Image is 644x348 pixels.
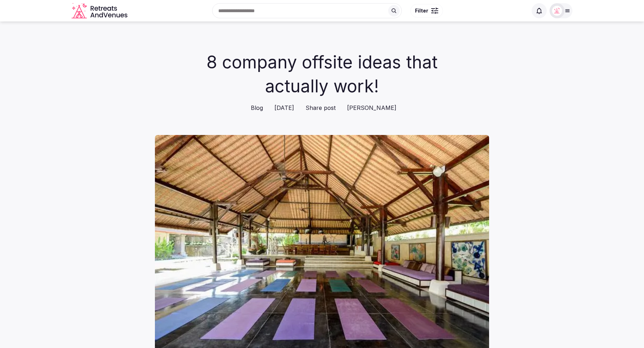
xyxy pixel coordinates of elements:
svg: Retreats and Venues company logo [72,3,129,19]
span: Blog [251,104,263,112]
button: Filter [410,4,443,18]
a: Visit the homepage [72,3,129,19]
img: Matt Grant Oakes [552,6,562,16]
a: Blog [248,104,263,112]
span: Filter [415,7,428,14]
h1: 8 company offsite ideas that actually work! [176,50,468,98]
span: Share post [306,104,336,112]
span: [PERSON_NAME] [347,104,396,112]
a: [PERSON_NAME] [344,104,396,112]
